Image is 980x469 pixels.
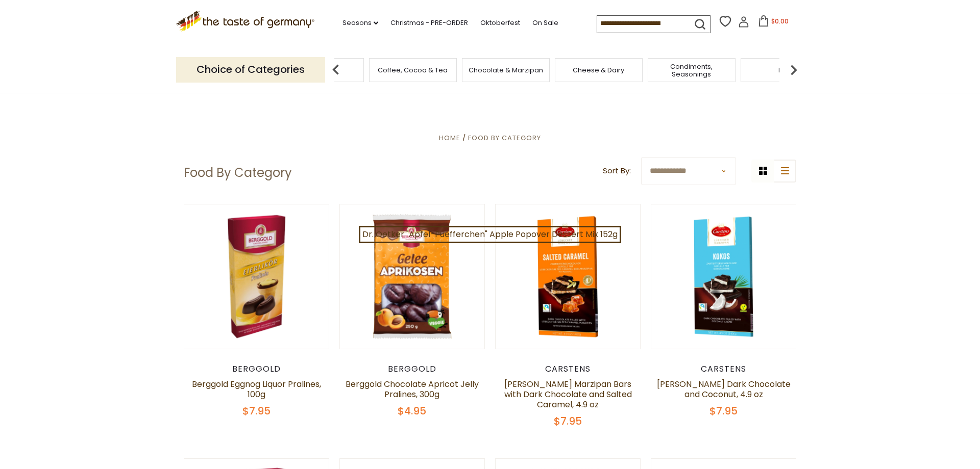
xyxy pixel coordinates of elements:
a: Cheese & Dairy [573,66,624,74]
a: Fish [778,66,791,74]
span: $7.95 [242,404,271,418]
span: $4.95 [398,404,426,418]
a: Seasons [342,17,378,29]
img: Berggold Eggnog Liquor Pralines, 100g [184,204,329,349]
img: next arrow [783,60,804,80]
a: [PERSON_NAME] Marzipan Bars with Dark Chocolate and Salted Caramel, 4.9 oz [504,378,632,410]
img: previous arrow [326,60,346,80]
span: $7.95 [709,404,738,418]
span: $7.95 [554,414,582,428]
a: Food By Category [468,133,541,143]
a: Dr. Oetker "Apfel-Puefferchen" Apple Popover Dessert Mix 152g [359,226,621,243]
a: Coffee, Cocoa & Tea [378,66,448,74]
div: Carstens [651,364,796,374]
div: Berggold [184,364,329,374]
a: Home [439,133,460,143]
a: Christmas - PRE-ORDER [390,17,468,29]
p: Choice of Categories [176,57,325,82]
a: [PERSON_NAME] Dark Chocolate and Coconut, 4.9 oz [657,378,791,400]
button: $0.00 [751,15,795,31]
a: Oktoberfest [480,17,520,29]
img: Carstens Luebecker Marzipan Bars with Dark Chocolate and Salted Caramel, 4.9 oz [496,204,640,349]
a: Berggold Chocolate Apricot Jelly Pralines, 300g [346,378,479,400]
h1: Food By Category [184,165,292,180]
img: Carstens Luebecker Dark Chocolate and Coconut, 4.9 oz [651,204,796,349]
img: Berggold Chocolate Apricot Jelly Pralines, 300g [340,204,484,349]
label: Sort By: [603,165,631,177]
a: Chocolate & Marzipan [469,66,543,74]
span: $0.00 [771,17,789,25]
div: Berggold [339,364,485,374]
div: Carstens [495,364,641,374]
a: Condiments, Seasonings [651,63,732,78]
a: On Sale [532,17,558,29]
a: Berggold Eggnog Liquor Pralines, 100g [192,378,321,400]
